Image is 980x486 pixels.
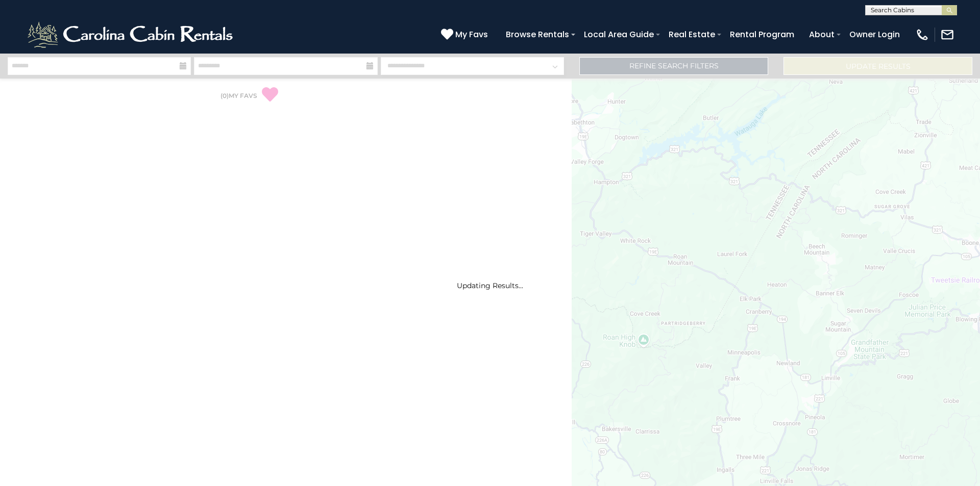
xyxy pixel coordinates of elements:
a: Rental Program [725,25,799,43]
a: My Favs [441,28,491,41]
span: My Favs [455,28,488,41]
a: Real Estate [664,25,720,43]
img: White-1-2.png [26,19,237,50]
img: mail-regular-white.png [940,28,954,42]
img: phone-regular-white.png [915,28,929,42]
a: Browse Rentals [501,25,574,43]
a: About [804,25,840,43]
a: Owner Login [844,25,905,43]
a: Local Area Guide [579,25,659,43]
